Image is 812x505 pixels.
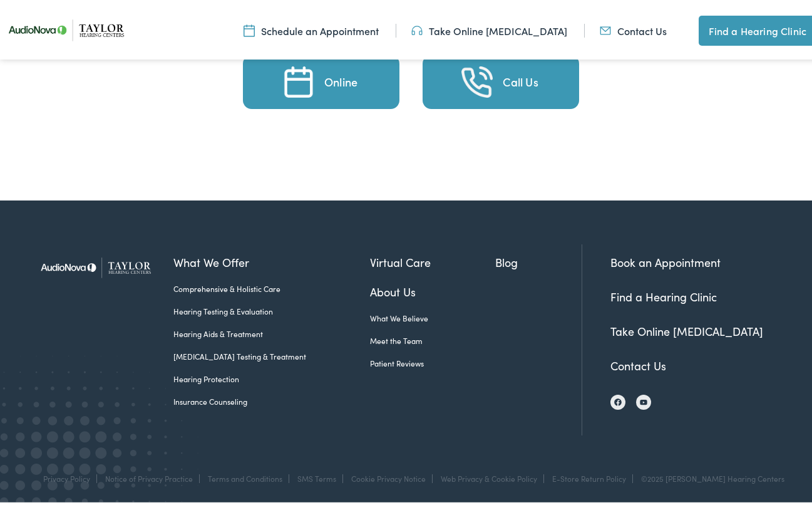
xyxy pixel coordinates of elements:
a: Patient Reviews [370,355,495,366]
a: Schedule an Appointment [244,21,379,34]
a: [MEDICAL_DATA] Testing & Treatment [173,348,370,359]
img: Take an Online Hearing Test [461,63,493,95]
a: Blog [495,251,582,268]
a: Meet the Team [370,332,495,343]
a: E-Store Return Policy [552,470,626,481]
img: utility icon [600,21,611,34]
a: Hearing Testing & Evaluation [173,303,370,314]
img: Taylor Hearing Centers [33,241,164,288]
a: Take Online [MEDICAL_DATA] [411,21,567,34]
a: Take an Online Hearing Test Call Us [423,52,579,106]
img: Facebook icon, indicating the presence of the site or brand on the social media platform. [614,395,622,403]
a: Book an Appointment [610,251,721,267]
a: Virtual Care [370,251,495,268]
a: Take Online [MEDICAL_DATA] [610,320,763,336]
div: Online [324,73,357,85]
img: utility icon [411,21,423,34]
a: About Us [370,280,495,297]
a: Hearing Protection [173,370,370,382]
a: Cookie Privacy Notice [351,470,426,481]
div: Call Us [503,73,538,85]
a: Contact Us [610,355,666,370]
a: Hearing Aids & Treatment [173,325,370,336]
a: SMS Terms [297,470,336,481]
a: Comprehensive & Holistic Care [173,280,370,291]
a: Schedule an Appointment Online [243,52,399,106]
div: ©2025 [PERSON_NAME] Hearing Centers [635,471,784,480]
a: Notice of Privacy Practice [105,470,193,481]
a: Privacy Policy [43,470,90,481]
img: Schedule an Appointment [283,63,314,95]
a: Terms and Conditions [208,470,282,481]
a: Insurance Counseling [173,393,370,404]
a: Find a Hearing Clinic [610,286,717,301]
a: Web Privacy & Cookie Policy [441,470,537,481]
a: What We Believe [370,310,495,321]
a: Contact Us [600,21,667,34]
img: utility icon [244,21,255,34]
img: YouTube [640,396,647,403]
a: What We Offer [173,251,370,268]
